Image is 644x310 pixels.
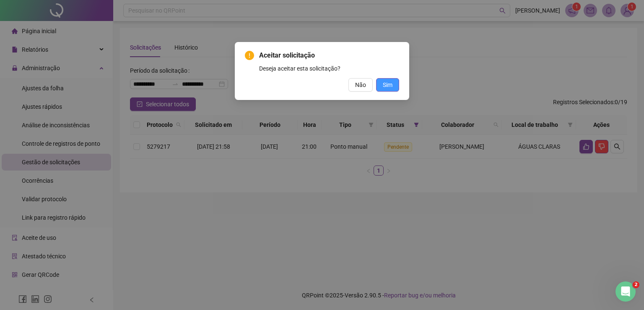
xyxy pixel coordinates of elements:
span: Aceitar solicitação [259,50,399,60]
span: Não [355,80,366,89]
button: Não [348,78,373,92]
span: exclamation-circle [245,51,254,60]
iframe: Intercom live chat [615,281,636,302]
span: 2 [633,281,639,288]
button: Sim [376,78,399,92]
div: Deseja aceitar esta solicitação? [259,64,399,73]
span: Sim [383,80,392,89]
